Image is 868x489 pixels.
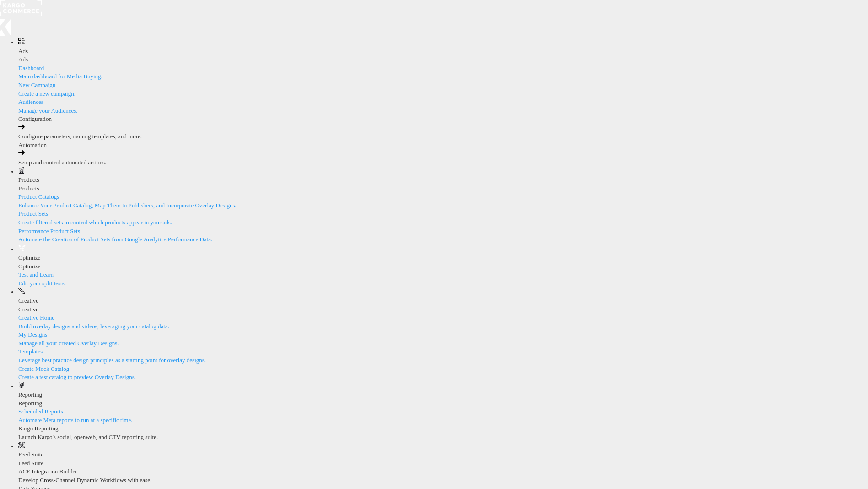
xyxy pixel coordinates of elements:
div: Optimize [18,262,868,271]
a: DashboardMain dashboard for Media Buying. [18,64,868,81]
div: Leverage best practice design principles as a starting point for overlay designs. [18,356,868,365]
div: Ads [18,55,868,64]
span: Products [18,176,39,183]
div: Product Sets [18,210,868,218]
div: Test and Learn [18,271,133,279]
div: Create Mock Catalog [18,365,868,374]
span: Reporting [18,391,42,398]
a: Product CatalogsEnhance Your Product Catalog, Map Them to Publishers, and Incorporate Overlay Des... [18,193,868,210]
a: Creative HomeBuild overlay designs and videos, leveraging your catalog data. [18,314,868,331]
div: Creative [18,305,868,314]
div: My Designs [18,331,868,339]
div: Create a test catalog to preview Overlay Designs. [18,373,868,382]
a: Product SetsCreate filtered sets to control which products appear in your ads. [18,210,868,227]
span: Feed Suite [18,451,43,458]
div: Manage your Audiences. [18,107,868,115]
div: Setup and control automated actions. [18,158,868,167]
div: Product Catalogs [18,193,868,201]
div: Develop Cross-Channel Dynamic Workflows with ease. [18,476,868,485]
a: Performance Product SetsAutomate the Creation of Product Sets from Google Analytics Performance D... [18,227,868,244]
div: Products [18,185,868,193]
div: Create filtered sets to control which products appear in your ads. [18,218,868,227]
div: Launch Kargo's social, openweb, and CTV reporting suite. [18,433,868,442]
div: Feed Suite [18,459,868,468]
a: New CampaignCreate a new campaign. [18,81,868,98]
a: Test and LearnEdit your split tests. [18,271,133,288]
div: Manage all your created Overlay Designs. [18,339,868,348]
div: Main dashboard for Media Buying. [18,72,868,81]
div: Configure parameters, naming templates, and more. [18,132,868,141]
div: ACE Integration Builder [18,467,868,476]
div: Automation [18,141,868,150]
div: Scheduled Reports [18,407,868,416]
div: Build overlay designs and videos, leveraging your catalog data. [18,322,868,331]
div: Performance Product Sets [18,227,868,236]
div: Dashboard [18,64,868,73]
div: Enhance Your Product Catalog, Map Them to Publishers, and Incorporate Overlay Designs. [18,201,868,210]
div: Kargo Reporting [18,424,868,433]
span: Creative [18,297,38,304]
div: Automate the Creation of Product Sets from Google Analytics Performance Data. [18,235,868,244]
a: AudiencesManage your Audiences. [18,98,868,115]
a: TemplatesLeverage best practice design principles as a starting point for overlay designs. [18,348,868,364]
div: Creative Home [18,314,868,322]
div: New Campaign [18,81,868,90]
div: Configuration [18,115,868,124]
div: Templates [18,348,868,356]
a: Scheduled ReportsAutomate Meta reports to run at a specific time. [18,407,868,424]
div: Automate Meta reports to run at a specific time. [18,416,868,425]
span: Ads [18,48,28,54]
span: Optimize [18,254,40,261]
a: Create Mock CatalogCreate a test catalog to preview Overlay Designs. [18,365,868,382]
div: Create a new campaign. [18,90,868,98]
div: Reporting [18,399,868,408]
a: My DesignsManage all your created Overlay Designs. [18,331,868,348]
div: Audiences [18,98,868,107]
div: Edit your split tests. [18,279,133,288]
